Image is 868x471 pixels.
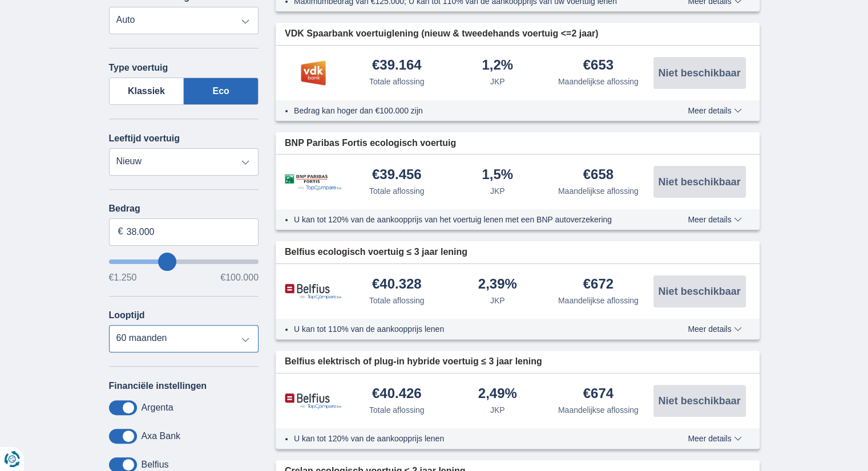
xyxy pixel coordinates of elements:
[679,106,750,115] button: Meer details
[558,185,639,197] div: Maandelijkse aflossing
[478,387,517,402] div: 2,49%
[658,286,740,297] span: Niet beschikbaar
[369,404,425,416] div: Totale aflossing
[285,283,342,300] img: product.pl.alt Belfius
[558,76,639,87] div: Maandelijkse aflossing
[285,174,342,190] img: product.pl.alt BNP Paribas Fortis
[142,431,180,441] label: Axa Bank
[142,403,173,413] label: Argenta
[109,310,145,320] label: Looptijd
[679,215,750,224] button: Meer details
[285,246,467,259] span: Belfius ecologisch voertuig ≤ 3 jaar lening
[294,105,646,116] li: Bedrag kan hoger dan €100.000 zijn
[653,385,746,417] button: Niet beschikbaar
[109,204,259,214] label: Bedrag
[688,216,741,224] span: Meer details
[583,58,613,74] div: €653
[490,295,505,306] div: JKP
[294,433,646,444] li: U kan tot 120% van de aankoopprijs lenen
[558,295,639,306] div: Maandelijkse aflossing
[583,387,613,402] div: €674
[285,355,542,368] span: Belfius elektrisch of plug-in hybride voertuig ≤ 3 jaar lening
[658,177,740,187] span: Niet beschikbaar
[285,137,456,150] span: BNP Paribas Fortis ecologisch voertuig
[109,259,259,264] input: wantToBorrow
[285,393,342,409] img: product.pl.alt Belfius
[482,58,513,74] div: 1,2%
[372,168,422,183] div: €39.456
[658,68,740,78] span: Niet beschikbaar
[109,133,180,144] label: Leeftijd voertuig
[294,214,646,225] li: U kan tot 120% van de aankoopprijs van het voertuig lenen met een BNP autoverzekering
[118,225,123,238] span: €
[285,59,342,87] img: product.pl.alt VDK bank
[369,185,425,197] div: Totale aflossing
[109,381,207,391] label: Financiële instellingen
[490,185,505,197] div: JKP
[583,277,613,293] div: €672
[658,396,740,406] span: Niet beschikbaar
[482,168,513,183] div: 1,5%
[372,277,422,293] div: €40.328
[369,295,425,306] div: Totale aflossing
[653,166,746,198] button: Niet beschikbaar
[294,323,646,335] li: U kan tot 110% van de aankoopprijs lenen
[653,275,746,307] button: Niet beschikbaar
[372,387,422,402] div: €40.426
[142,460,169,470] label: Belfius
[558,404,639,416] div: Maandelijkse aflossing
[688,325,741,333] span: Meer details
[688,435,741,442] span: Meer details
[679,324,750,334] button: Meer details
[109,273,137,282] span: €1.250
[688,107,741,115] span: Meer details
[490,76,505,87] div: JKP
[109,63,168,73] label: Type voertuig
[184,78,259,105] label: Eco
[285,27,598,40] span: VDK Spaarbank voertuiglening (nieuw & tweedehands voertuig <=2 jaar)
[220,273,259,282] span: €100.000
[369,76,425,87] div: Totale aflossing
[109,78,184,105] label: Klassiek
[478,277,517,293] div: 2,39%
[372,58,422,74] div: €39.164
[679,434,750,443] button: Meer details
[490,404,505,416] div: JKP
[653,57,746,89] button: Niet beschikbaar
[583,168,613,183] div: €658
